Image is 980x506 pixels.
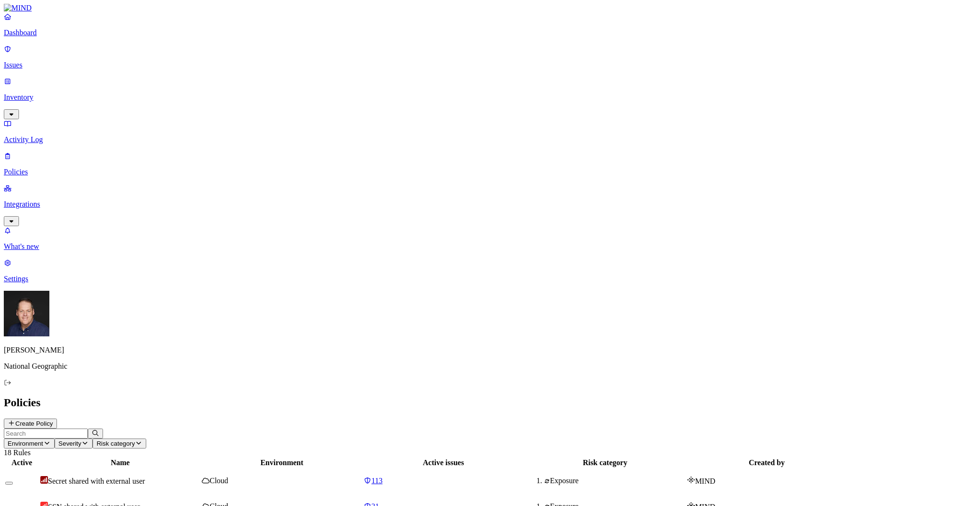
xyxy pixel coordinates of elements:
[4,12,976,37] a: Dashboard
[4,119,976,144] a: Activity Log
[695,477,716,485] span: MIND
[40,476,48,484] img: severity-critical
[210,477,228,485] span: Cloud
[364,477,523,485] a: 113
[4,200,976,209] p: Integrations
[4,4,32,12] img: MIND
[371,477,382,485] span: 113
[4,258,976,283] a: Settings
[40,458,200,467] div: Name
[8,440,43,447] span: Environment
[687,458,847,467] div: Created by
[544,477,685,485] div: Exposure
[4,429,88,439] input: Search
[4,29,976,37] p: Dashboard
[4,4,976,12] a: MIND
[4,61,976,69] p: Issues
[364,458,523,467] div: Active issues
[4,93,976,102] p: Inventory
[4,362,976,371] p: National Geographic
[687,476,695,484] img: mind-logo-icon
[4,184,976,225] a: Integrations
[525,458,685,467] div: Risk category
[58,440,81,447] span: Severity
[4,449,30,457] span: 18 Rules
[202,458,362,467] div: Environment
[4,168,976,176] p: Policies
[4,242,976,251] p: What's new
[4,226,976,251] a: What's new
[96,440,135,447] span: Risk category
[4,152,976,176] a: Policies
[4,135,976,144] p: Activity Log
[4,291,49,336] img: Mark DeCarlo
[48,477,145,485] span: Secret shared with external user
[4,45,976,69] a: Issues
[5,458,38,467] div: Active
[4,77,976,118] a: Inventory
[4,419,57,429] button: Create Policy
[4,346,976,354] p: [PERSON_NAME]
[4,396,976,409] h2: Policies
[4,275,976,283] p: Settings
